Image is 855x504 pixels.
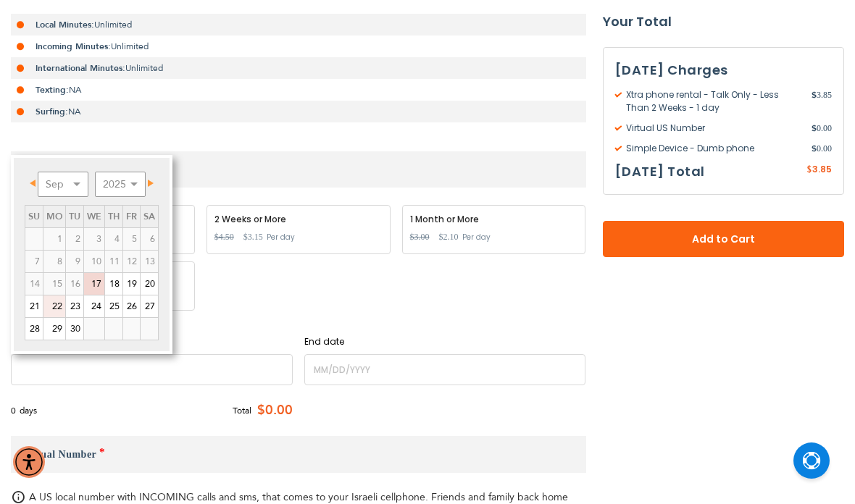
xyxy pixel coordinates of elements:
span: $ [812,88,817,101]
div: Accessibility Menu [13,446,45,478]
a: 27 [141,295,158,317]
span: 11 [105,251,122,272]
input: MM/DD/YYYY [11,354,293,385]
strong: Local Minutes: [36,19,94,30]
a: Prev [26,174,44,192]
input: MM/DD/YYYY [304,354,586,385]
span: $2.10 [439,232,459,242]
span: 8 [43,251,65,272]
a: 17 [84,273,104,295]
a: 19 [123,273,140,295]
h3: When do you need service? [11,151,586,188]
span: Thursday [108,210,120,223]
span: 13 [141,251,158,272]
strong: Incoming Minutes: [36,41,111,52]
span: 7 [25,251,43,272]
span: Wednesday [87,210,101,223]
span: days [20,404,37,417]
span: 0.00 [812,142,832,155]
a: 30 [66,318,83,340]
select: Select month [38,172,88,197]
span: 0 [11,404,20,417]
a: 28 [25,318,43,340]
span: Per day [462,231,491,244]
span: Add to Cart [651,232,797,247]
a: 25 [105,295,122,317]
a: 22 [43,295,65,317]
span: 5 [123,228,140,250]
span: 15 [43,273,65,295]
select: Select year [95,172,146,197]
a: 29 [43,318,65,340]
span: 3.85 [812,163,832,175]
span: 9 [66,251,83,272]
a: 20 [141,273,158,295]
span: Next [148,180,154,187]
a: 18 [105,273,122,295]
span: Virtual Number [22,449,96,460]
strong: Your Total [603,11,845,33]
strong: International Minutes: [36,62,125,74]
span: 3 [84,228,104,250]
li: Unlimited [11,14,586,35]
span: Friday [126,210,137,223]
span: 14 [25,273,43,295]
span: $ [812,122,817,135]
span: $3.00 [410,232,430,242]
div: 1 Month or More [410,213,578,226]
span: 1 [43,228,65,250]
span: $0.00 [251,400,293,421]
span: Tuesday [69,210,80,223]
span: Sunday [28,210,40,223]
span: 12 [123,251,140,272]
span: $ [812,142,817,155]
li: NA [11,101,586,122]
span: Saturday [143,210,155,223]
li: Unlimited [11,35,586,57]
span: 2 [66,228,83,250]
label: End date [304,335,586,348]
span: Monday [46,210,62,223]
span: $4.50 [214,232,234,242]
a: Next [139,174,157,192]
span: 10 [84,251,104,272]
a: 23 [66,295,83,317]
span: 4 [105,228,122,250]
span: 3.85 [812,88,832,114]
li: Unlimited [11,57,586,79]
span: $3.15 [243,232,263,242]
span: Simple Device - Dumb phone [615,142,812,155]
span: 0.00 [812,122,832,135]
div: 2 Weeks or More [214,213,383,226]
a: 24 [84,295,104,317]
span: Prev [30,180,36,187]
span: $ [806,164,812,177]
span: 16 [66,273,83,295]
strong: Surfing: [36,106,68,117]
strong: Texting: [36,84,69,96]
a: 26 [123,295,140,317]
li: NA [11,79,586,101]
button: Add to Cart [603,221,845,257]
span: Xtra phone rental - Talk Only - Less Than 2 Weeks - 1 day [615,88,812,114]
span: Per day [267,231,295,244]
h3: [DATE] Charges [615,59,833,81]
a: 21 [25,295,43,317]
span: Total [233,404,251,417]
span: 6 [141,228,158,250]
h3: [DATE] Total [615,161,705,182]
span: Virtual US Number [615,122,812,135]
